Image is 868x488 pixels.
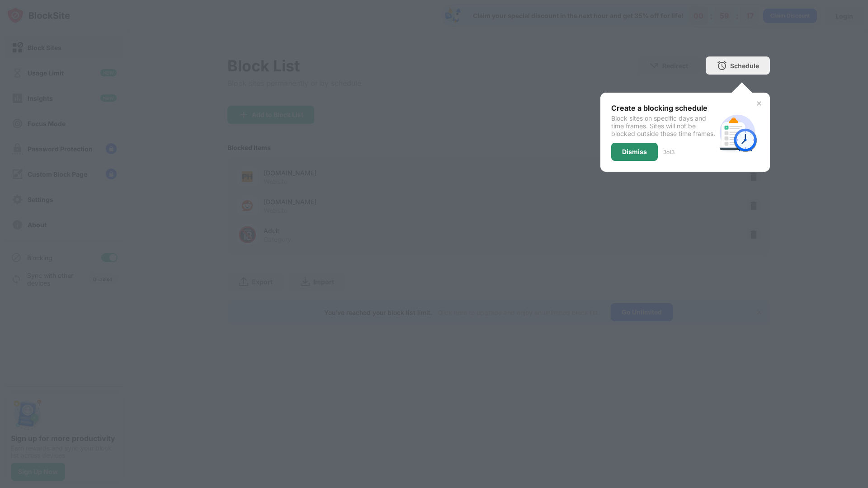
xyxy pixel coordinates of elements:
[663,149,675,155] div: 3 of 3
[622,148,647,155] div: Dismiss
[755,100,763,107] img: x-button.svg
[730,62,759,70] div: Schedule
[611,114,716,137] div: Block sites on specific days and time frames. Sites will not be blocked outside these time frames.
[611,103,716,113] div: Create a blocking schedule
[716,111,759,154] img: schedule.svg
